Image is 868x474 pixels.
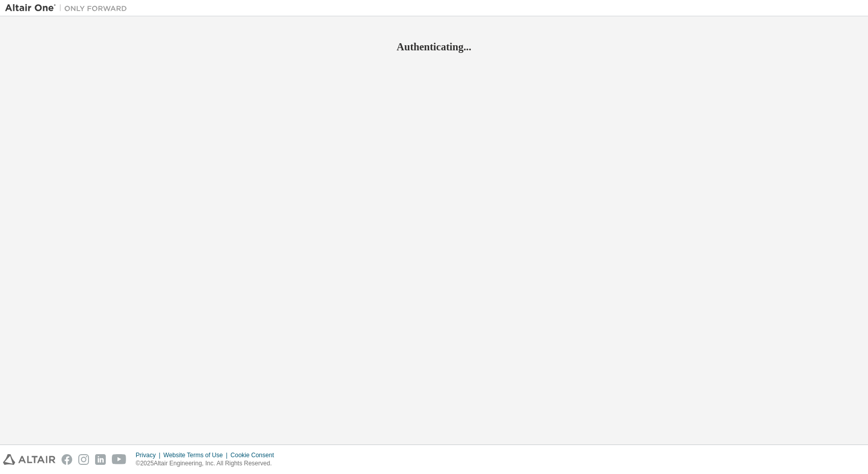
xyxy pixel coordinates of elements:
[112,454,127,465] img: youtube.svg
[78,454,89,465] img: instagram.svg
[230,451,280,459] div: Cookie Consent
[136,451,163,459] div: Privacy
[136,459,280,468] p: © 2025 Altair Engineering, Inc. All Rights Reserved.
[5,3,132,13] img: Altair One
[95,454,106,465] img: linkedin.svg
[163,451,230,459] div: Website Terms of Use
[5,40,863,53] h2: Authenticating...
[3,454,55,465] img: altair_logo.svg
[62,454,72,465] img: facebook.svg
